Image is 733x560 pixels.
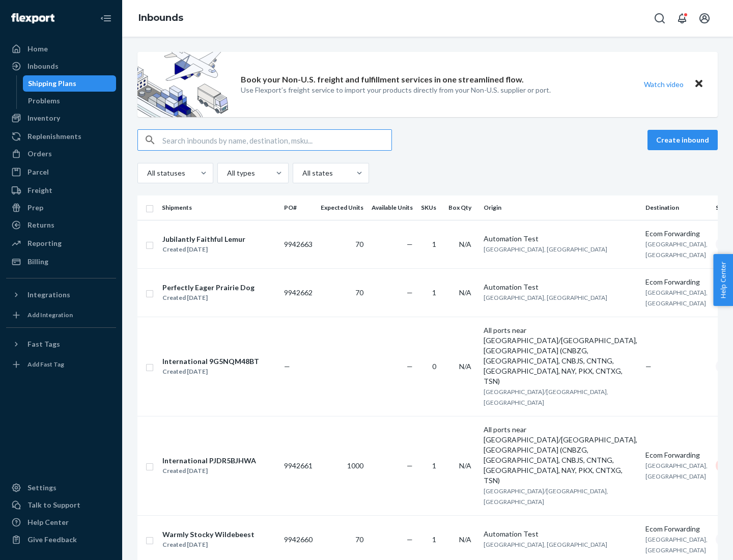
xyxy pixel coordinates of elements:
[432,461,436,470] span: 1
[162,356,259,367] div: International 9G5NQM48BT
[6,41,116,57] a: Home
[6,287,116,303] button: Integrations
[162,244,245,255] div: Created [DATE]
[241,74,524,86] p: Book your Non-U.S. freight and fulfillment services in one streamlined flow.
[27,44,48,54] div: Home
[146,168,147,178] input: All statuses
[637,77,690,92] button: Watch video
[355,240,363,248] span: 70
[27,131,81,142] div: Replenishments
[641,195,712,220] th: Destination
[27,203,43,213] div: Prep
[6,531,116,548] button: Give Feedback
[280,416,317,515] td: 9942661
[6,336,116,352] button: Fast Tags
[27,149,52,159] div: Orders
[11,13,54,23] img: Flexport logo
[162,456,256,466] div: International PJDR5BJHWA
[162,367,259,377] div: Created [DATE]
[27,290,70,300] div: Integrations
[27,339,60,349] div: Fast Tags
[6,217,116,233] a: Returns
[484,325,637,386] div: All ports near [GEOGRAPHIC_DATA]/[GEOGRAPHIC_DATA], [GEOGRAPHIC_DATA] (CNBZG, [GEOGRAPHIC_DATA], ...
[650,8,670,29] button: Open Search Box
[459,288,471,297] span: N/A
[162,466,256,476] div: Created [DATE]
[355,535,363,544] span: 70
[407,362,413,371] span: —
[6,146,116,162] a: Orders
[27,311,73,319] div: Add Integration
[96,8,116,29] button: Close Navigation
[645,229,708,239] div: Ecom Forwarding
[432,535,436,544] span: 1
[484,282,637,292] div: Automation Test
[27,483,57,493] div: Settings
[459,535,471,544] span: N/A
[241,85,551,95] p: Use Flexport’s freight service to import your products directly from your Non-U.S. supplier or port.
[6,307,116,323] a: Add Integration
[23,93,117,109] a: Problems
[27,535,77,545] div: Give Feedback
[645,536,708,554] span: [GEOGRAPHIC_DATA], [GEOGRAPHIC_DATA]
[6,110,116,126] a: Inventory
[27,238,62,248] div: Reporting
[317,195,368,220] th: Expected Units
[280,220,317,268] td: 9942663
[645,240,708,259] span: [GEOGRAPHIC_DATA], [GEOGRAPHIC_DATA]
[28,96,60,106] div: Problems
[484,234,637,244] div: Automation Test
[407,535,413,544] span: —
[645,462,708,480] span: [GEOGRAPHIC_DATA], [GEOGRAPHIC_DATA]
[27,167,49,177] div: Parcel
[27,500,80,510] div: Talk to Support
[407,288,413,297] span: —
[645,450,708,460] div: Ecom Forwarding
[355,288,363,297] span: 70
[27,185,52,195] div: Freight
[647,130,718,150] button: Create inbound
[459,461,471,470] span: N/A
[162,234,245,244] div: Jubilantly Faithful Lemur
[162,540,255,550] div: Created [DATE]
[6,235,116,251] a: Reporting
[694,8,715,29] button: Open account menu
[280,195,317,220] th: PO#
[6,128,116,145] a: Replenishments
[162,130,391,150] input: Search inbounds by name, destination, msku...
[417,195,444,220] th: SKUs
[162,529,255,540] div: Warmly Stocky Wildebeest
[27,220,54,230] div: Returns
[484,294,607,301] span: [GEOGRAPHIC_DATA], [GEOGRAPHIC_DATA]
[130,4,191,33] ol: breadcrumbs
[6,182,116,199] a: Freight
[407,240,413,248] span: —
[6,480,116,496] a: Settings
[6,58,116,74] a: Inbounds
[158,195,280,220] th: Shipments
[444,195,480,220] th: Box Qty
[347,461,363,470] span: 1000
[713,254,733,306] span: Help Center
[484,425,637,486] div: All ports near [GEOGRAPHIC_DATA]/[GEOGRAPHIC_DATA], [GEOGRAPHIC_DATA] (CNBZG, [GEOGRAPHIC_DATA], ...
[484,487,608,506] span: [GEOGRAPHIC_DATA]/[GEOGRAPHIC_DATA], [GEOGRAPHIC_DATA]
[23,75,117,92] a: Shipping Plans
[6,514,116,530] a: Help Center
[645,289,708,307] span: [GEOGRAPHIC_DATA], [GEOGRAPHIC_DATA]
[27,360,64,369] div: Add Fast Tag
[6,164,116,180] a: Parcel
[162,293,255,303] div: Created [DATE]
[432,240,436,248] span: 1
[28,78,76,89] div: Shipping Plans
[407,461,413,470] span: —
[27,517,69,527] div: Help Center
[484,388,608,406] span: [GEOGRAPHIC_DATA]/[GEOGRAPHIC_DATA], [GEOGRAPHIC_DATA]
[645,277,708,287] div: Ecom Forwarding
[284,362,290,371] span: —
[672,8,692,29] button: Open notifications
[6,356,116,373] a: Add Fast Tag
[645,524,708,534] div: Ecom Forwarding
[162,283,255,293] div: Perfectly Eager Prairie Dog
[301,168,302,178] input: All states
[27,61,59,71] div: Inbounds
